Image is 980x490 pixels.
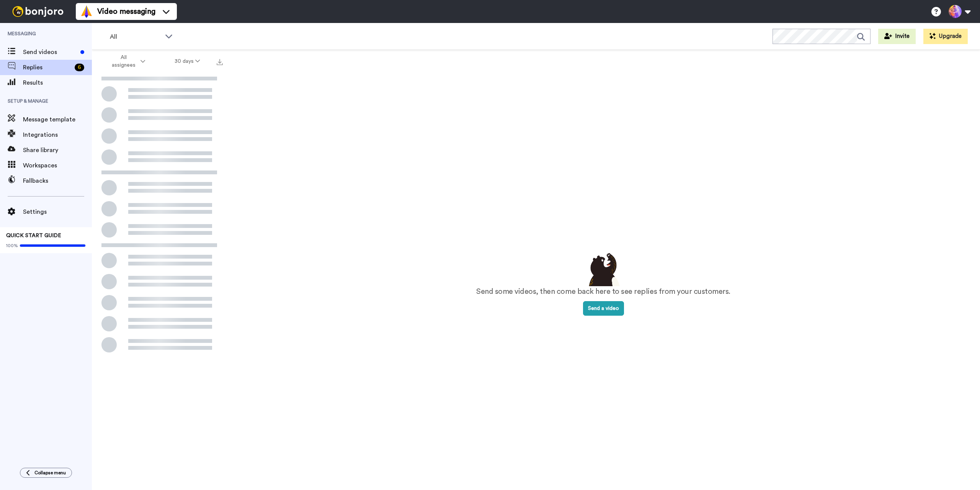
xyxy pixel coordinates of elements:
[878,29,916,44] button: Invite
[584,251,622,286] img: results-emptystates.png
[217,59,223,65] img: export.svg
[23,176,92,185] span: Fallbacks
[214,56,225,67] button: Export all results that match these filters now.
[110,32,161,41] span: All
[923,29,968,44] button: Upgrade
[23,78,92,87] span: Results
[583,306,624,311] a: Send a video
[23,63,72,72] span: Replies
[9,6,67,17] img: bj-logo-header-white.svg
[80,5,93,18] img: vm-color.svg
[6,233,61,238] span: QUICK START GUIDE
[23,130,92,139] span: Integrations
[23,115,92,124] span: Message template
[23,146,92,155] span: Share library
[6,243,18,249] span: 100%
[20,468,72,478] button: Collapse menu
[23,161,92,170] span: Workspaces
[160,54,215,68] button: 30 days
[476,286,730,297] p: Send some videos, then come back here to see replies from your customers.
[75,64,84,71] div: 6
[23,207,92,216] span: Settings
[34,470,66,476] span: Collapse menu
[93,51,160,72] button: All assignees
[23,48,77,57] span: Send videos
[97,6,155,17] span: Video messaging
[583,301,624,316] button: Send a video
[108,54,139,69] span: All assignees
